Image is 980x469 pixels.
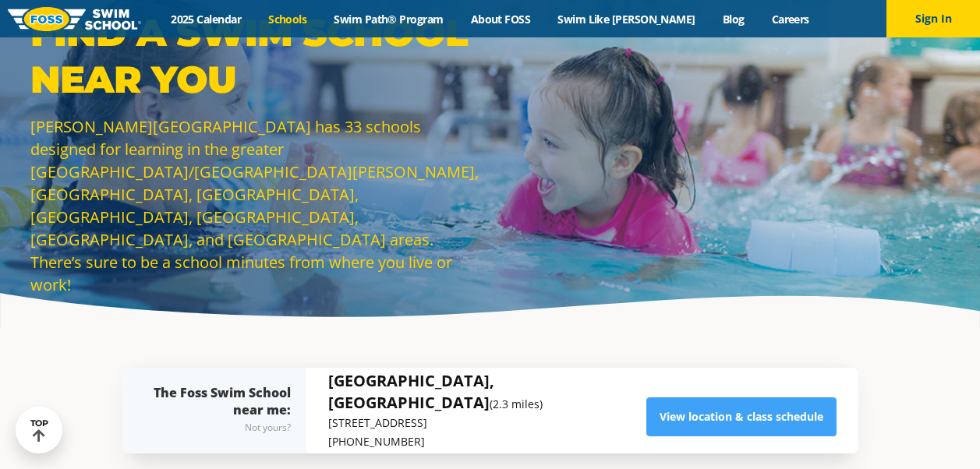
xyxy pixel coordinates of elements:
[154,418,291,437] div: Not yours?
[758,12,823,26] a: Careers
[30,418,48,443] div: TOP
[255,12,320,26] a: Schools
[157,12,255,26] a: 2025 Calendar
[490,397,543,411] small: (2.3 miles)
[328,370,646,414] h5: [GEOGRAPHIC_DATA], [GEOGRAPHIC_DATA]
[154,384,291,437] div: The Foss Swim School near me:
[30,9,483,103] p: Find a Swim School Near You
[328,432,646,451] p: [PHONE_NUMBER]
[8,7,141,31] img: FOSS Swim School Logo
[544,12,709,26] a: Swim Like [PERSON_NAME]
[646,397,837,436] a: View location & class schedule
[30,115,483,296] p: [PERSON_NAME][GEOGRAPHIC_DATA] has 33 schools designed for learning in the greater [GEOGRAPHIC_DA...
[328,414,646,432] p: [STREET_ADDRESS]
[709,12,758,26] a: Blog
[320,12,457,26] a: Swim Path® Program
[457,12,544,26] a: About FOSS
